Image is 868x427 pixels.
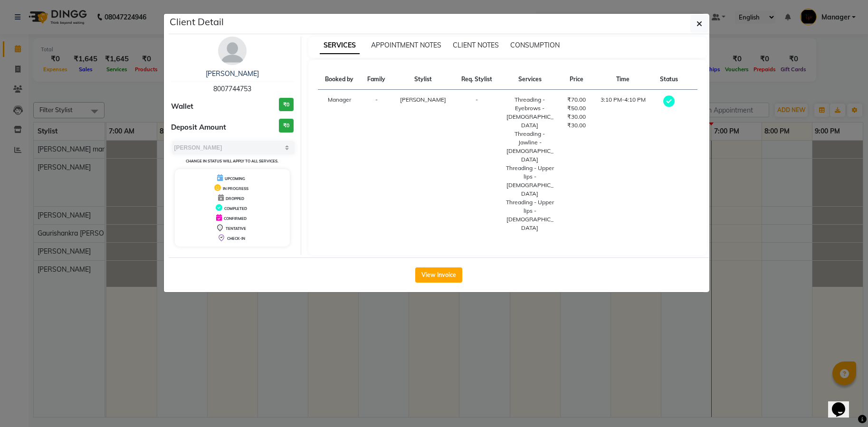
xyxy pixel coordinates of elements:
[186,159,278,163] small: Change in status will apply to all services.
[213,85,251,93] span: 8007744753
[505,95,555,130] div: Threading - Eyebrows - [DEMOGRAPHIC_DATA]
[218,37,247,65] img: avatar
[392,69,454,90] th: Stylist
[592,69,653,90] th: Time
[225,176,245,181] span: UPCOMING
[226,226,246,231] span: TENTATIVE
[566,104,587,113] div: ₹50.00
[415,267,462,283] button: View Invoice
[279,98,294,112] h3: ₹0
[227,236,245,241] span: CHECK-IN
[224,206,247,211] span: COMPLETED
[592,90,653,238] td: 3:10 PM-4:10 PM
[828,389,858,418] iframe: chat widget
[318,90,361,238] td: Manager
[453,41,499,49] span: CLIENT NOTES
[510,41,560,49] span: CONSUMPTION
[320,37,360,54] span: SERVICES
[361,69,392,90] th: Family
[371,41,441,49] span: APPOINTMENT NOTES
[318,69,361,90] th: Booked by
[505,164,555,198] div: Threading - Upper lips - [DEMOGRAPHIC_DATA]
[561,69,593,90] th: Price
[279,119,294,133] h3: ₹0
[206,69,259,78] a: [PERSON_NAME]
[566,113,587,121] div: ₹30.00
[653,69,685,90] th: Status
[224,216,247,221] span: CONFIRMED
[400,96,446,103] span: [PERSON_NAME]
[566,95,587,104] div: ₹70.00
[499,69,561,90] th: Services
[505,198,555,232] div: Threading - Upper lips - [DEMOGRAPHIC_DATA]
[171,122,226,133] span: Deposit Amount
[361,90,392,238] td: -
[170,15,224,29] h5: Client Detail
[566,121,587,130] div: ₹30.00
[454,69,500,90] th: Req. Stylist
[223,186,248,191] span: IN PROGRESS
[505,130,555,164] div: Threading - Jawline - [DEMOGRAPHIC_DATA]
[171,101,193,112] span: Wallet
[226,196,244,201] span: DROPPED
[454,90,500,238] td: -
